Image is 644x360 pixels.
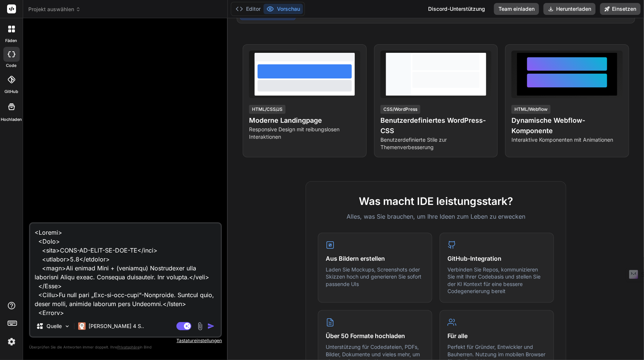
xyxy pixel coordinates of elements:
font: Vorschau [277,6,300,12]
font: Responsive Design mit reibungslosen Interaktionen [249,126,339,140]
font: Fäden [6,38,17,43]
font: HTML/Webflow [514,106,548,112]
font: CSS/WordPress [383,106,417,112]
button: Vorschau [264,4,303,14]
font: Benutzerdefinierte Stile zur Themenverbesserung [380,136,447,150]
font: Interaktive Komponenten mit Animationen [511,136,613,143]
font: in Bind [140,345,152,349]
font: Laden Sie Mockups, Screenshots oder Skizzen hoch und generieren Sie sofort passende UIs [326,266,421,287]
font: Aus Bildern erstellen [326,255,385,262]
img: Modelle auswählen [64,323,70,330]
textarea: <Loremi> <Dolo> <sita>CONS-AD-ELIT-SE-DOE-TE</inci> <utlabor>5.8</etdolor> <magn>Ali enimad Mini ... [30,224,221,316]
font: Quelle [47,323,62,329]
font: HTML/CSS/JS [252,106,283,112]
font: Alles, was Sie brauchen, um Ihre Ideen zum Leben zu erwecken [347,213,525,220]
img: Anhang [196,322,204,331]
img: Claude 4 Sonett [78,322,86,330]
font: Benutzerdefiniertes WordPress-CSS [380,116,486,135]
font: Tastatureinstellungen [176,338,222,343]
font: Überprüfen Sie die Antworten immer doppelt. Ihre [29,345,117,349]
font: GitHub-Integration [447,255,501,262]
font: Privatsphäre [117,345,140,349]
font: Dynamische Webflow-Komponente [511,116,585,135]
font: [PERSON_NAME] 4 S.. [89,323,144,329]
font: Hochladen [1,117,22,122]
font: Moderne Landingpage [249,116,322,124]
font: Projekt auswählen [28,6,74,12]
font: Herunterladen [556,6,591,12]
font: Über 50 Formate hochladen [326,332,405,340]
img: Einstellungen [5,335,18,348]
button: Team einladen [494,3,539,15]
button: Einsetzen [600,3,641,15]
font: Was macht IDE leistungsstark? [359,195,513,208]
font: Verbinden Sie Repos, kommunizieren Sie mit Ihrer Codebasis und stellen Sie der KI Kontext für ein... [447,266,541,295]
font: GitHub [4,89,18,94]
font: Einsetzen [612,6,636,12]
font: Discord-Unterstützung [428,6,485,12]
font: Code [6,63,17,68]
button: Herunterladen [543,3,596,15]
font: Team einladen [498,6,535,12]
font: Für alle [447,332,468,340]
button: Editor [233,4,264,14]
img: Symbol [207,322,215,330]
font: Editor [246,6,261,12]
